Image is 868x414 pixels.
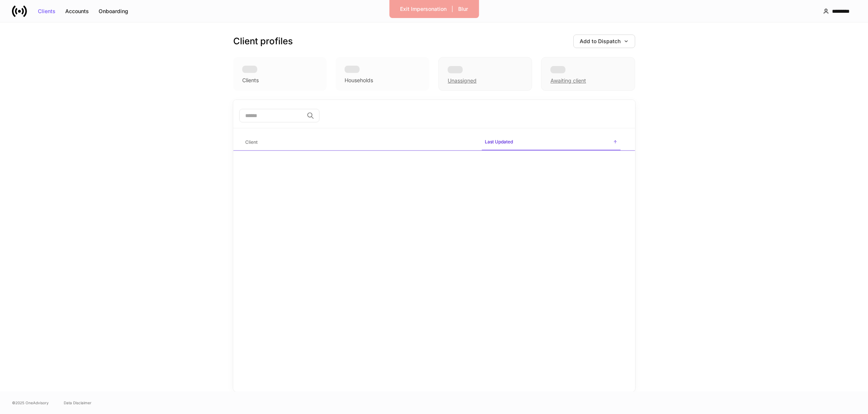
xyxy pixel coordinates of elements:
[541,57,635,91] div: Awaiting client
[60,5,94,17] button: Accounts
[33,5,60,17] button: Clients
[482,134,621,151] span: Last Updated
[485,138,513,145] h6: Last Updated
[99,9,128,14] div: Onboarding
[400,6,447,12] div: Exit Impersonation
[65,9,89,14] div: Accounts
[453,3,473,15] button: Blur
[550,77,586,84] div: Awaiting client
[94,5,133,17] button: Onboarding
[573,35,635,48] button: Add to Dispatch
[242,135,476,150] span: Client
[448,77,477,84] div: Unassigned
[580,39,629,44] div: Add to Dispatch
[12,400,49,406] span: © 2025 OneAdvisory
[242,77,259,84] div: Clients
[233,35,293,47] h3: Client profiles
[38,9,55,14] div: Clients
[438,57,532,91] div: Unassigned
[245,139,258,146] h6: Client
[395,3,451,15] button: Exit Impersonation
[64,400,91,406] a: Data Disclaimer
[345,77,373,84] div: Households
[458,6,468,12] div: Blur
